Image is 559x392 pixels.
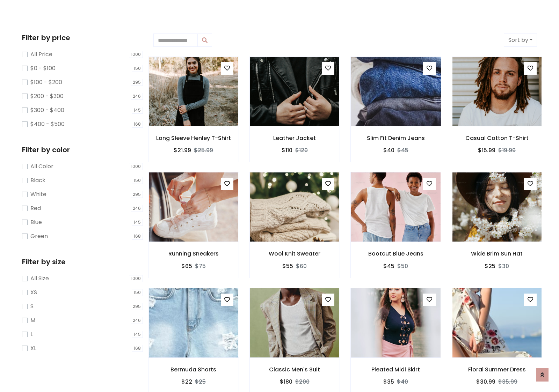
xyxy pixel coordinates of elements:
[30,64,56,73] label: $0 - $100
[498,262,509,270] del: $30
[295,378,310,386] del: $200
[30,330,33,339] label: L
[30,232,48,241] label: Green
[148,135,239,141] h6: Long Sleeve Henley T-Shirt
[397,378,408,386] del: $40
[250,250,340,257] h6: Wool Knit Sweater
[129,163,143,170] span: 1000
[132,65,143,72] span: 150
[30,162,53,171] label: All Color
[132,177,143,184] span: 150
[498,378,517,386] del: $35.99
[195,262,206,270] del: $75
[30,274,49,283] label: All Size
[30,78,62,87] label: $100 - $200
[476,378,495,385] h6: $30.99
[195,378,206,386] del: $25
[351,250,441,257] h6: Bootcut Blue Jeans
[131,93,143,100] span: 246
[181,263,192,269] h6: $65
[397,146,408,154] del: $45
[131,205,143,212] span: 246
[30,302,34,311] label: S
[351,135,441,141] h6: Slim Fit Denim Jeans
[383,263,394,269] h6: $45
[30,92,64,101] label: $200 - $300
[397,262,408,270] del: $50
[383,147,394,154] h6: $40
[296,262,307,270] del: $60
[30,204,41,213] label: Red
[30,120,65,128] label: $400 - $500
[22,34,143,42] h5: Filter by price
[132,121,143,128] span: 168
[351,366,441,373] h6: Pleated Midi Skirt
[282,263,293,269] h6: $55
[132,331,143,338] span: 145
[131,303,143,310] span: 295
[30,190,46,199] label: White
[22,146,143,154] h5: Filter by color
[250,135,340,141] h6: Leather Jacket
[194,146,213,154] del: $25.99
[131,79,143,86] span: 295
[132,233,143,240] span: 168
[129,275,143,282] span: 1000
[132,219,143,226] span: 145
[280,378,292,385] h6: $180
[30,218,42,227] label: Blue
[30,176,45,185] label: Black
[148,250,239,257] h6: Running Sneakers
[30,50,52,59] label: All Price
[250,366,340,373] h6: Classic Men's Suit
[30,344,36,353] label: XL
[30,316,35,325] label: M
[295,146,308,154] del: $120
[132,345,143,352] span: 168
[383,378,394,385] h6: $35
[452,250,542,257] h6: Wide Brim Sun Hat
[498,146,516,154] del: $19.99
[181,378,192,385] h6: $22
[485,263,495,269] h6: $25
[131,317,143,324] span: 246
[30,106,64,114] label: $300 - $400
[148,366,239,373] h6: Bermuda Shorts
[22,258,143,266] h5: Filter by size
[30,288,37,297] label: XS
[132,107,143,114] span: 145
[131,191,143,198] span: 295
[504,34,537,47] button: Sort by
[174,147,191,154] h6: $21.99
[478,147,495,154] h6: $15.99
[452,366,542,373] h6: Floral Summer Dress
[452,135,542,141] h6: Casual Cotton T-Shirt
[129,51,143,58] span: 1000
[132,289,143,296] span: 150
[282,147,292,154] h6: $110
